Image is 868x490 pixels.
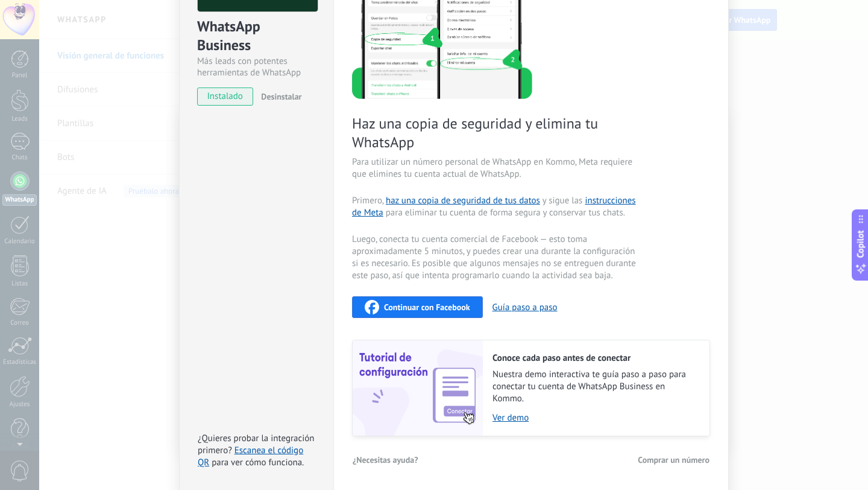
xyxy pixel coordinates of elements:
[352,195,636,218] a: instrucciones de Meta
[353,456,418,464] span: ¿Necesitas ayuda?
[212,457,304,468] span: para ver cómo funciona.
[261,91,301,102] span: Desinstalar
[352,451,419,469] button: ¿Necesitas ayuda?
[197,56,316,78] div: Más leads con potentes herramientas de WhatsApp
[492,302,558,313] button: Guía paso a paso
[638,456,709,464] span: Comprar un número
[256,87,301,106] button: Desinstalar
[855,231,867,258] span: Copilot
[386,195,540,206] a: haz una copia de seguridad de tus datos
[198,87,253,106] span: instalado
[352,114,639,151] span: Haz una copia de seguridad y elimina tu WhatsApp
[492,352,697,364] h2: Conoce cada paso antes de conectar
[637,451,710,469] button: Comprar un número
[352,296,483,318] button: Continuar con Facebook
[198,433,315,456] span: ¿Quieres probar la integración primero?
[492,369,697,405] span: Nuestra demo interactiva te guía paso a paso para conectar tu cuenta de WhatsApp Business en Kommo.
[352,156,639,180] span: Para utilizar un número personal de WhatsApp en Kommo, Meta requiere que elimines tu cuenta actua...
[352,234,639,282] span: Luego, conecta tu cuenta comercial de Facebook — esto toma aproximadamente 5 minutos, y puedes cr...
[384,303,470,311] span: Continuar con Facebook
[197,17,316,56] div: WhatsApp Business
[198,445,303,468] a: Escanea el código QR
[492,412,697,424] a: Ver demo
[352,195,639,219] span: Primero, y sigue las para eliminar tu cuenta de forma segura y conservar tus chats.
